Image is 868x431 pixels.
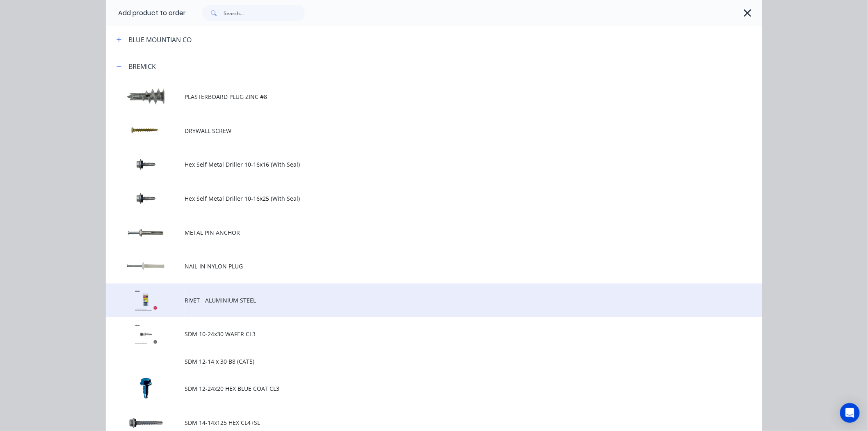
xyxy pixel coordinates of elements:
span: DRYWALL SCREW [185,126,646,135]
span: SDM 12-24x20 HEX BLUE COAT CL3 [185,385,646,393]
span: SDM 10-24x30 WAFER CL3 [185,330,646,339]
span: METAL PIN ANCHOR [185,228,646,237]
div: BREMICK [128,62,156,71]
input: Search... [224,5,305,21]
span: SDM 12-14 x 30 B8 (CAT5) [185,358,646,366]
span: SDM 14-14x125 HEX CL4+SL [185,419,646,427]
span: Hex Self Metal Driller 10-16x16 (With Seal) [185,160,646,169]
div: Open Intercom Messenger [840,403,860,423]
div: BLUE MOUNTIAN CO [128,35,192,45]
span: RIVET - ALUMINIUM STEEL [185,296,646,305]
span: NAIL-IN NYLON PLUG [185,262,646,271]
span: PLASTERBOARD PLUG ZINC #8 [185,92,646,101]
span: Hex Self Metal Driller 10-16x25 (With Seal) [185,194,646,203]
